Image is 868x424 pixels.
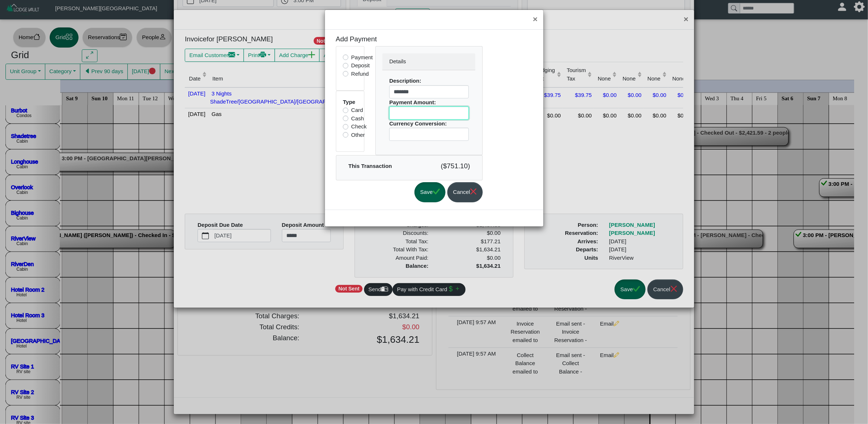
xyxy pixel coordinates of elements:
[336,35,404,44] h5: Add Payment
[351,123,367,131] label: Check
[433,188,440,195] svg: check
[351,70,369,78] label: Refund
[470,188,477,195] svg: x
[447,182,483,202] button: Cancelx
[351,61,370,70] label: Deposit
[351,131,365,139] label: Other
[527,10,543,29] button: Close
[351,115,364,123] label: Cash
[389,99,436,105] b: Payment Amount:
[389,120,447,127] b: Currency Conversion:
[343,99,355,105] b: Type
[414,182,446,202] button: Savecheck
[415,162,470,170] h5: ($751.10)
[348,163,392,169] b: This Transaction
[351,106,363,115] label: Card
[389,78,421,84] b: Description:
[351,53,373,62] label: Payment
[382,53,475,70] div: Details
